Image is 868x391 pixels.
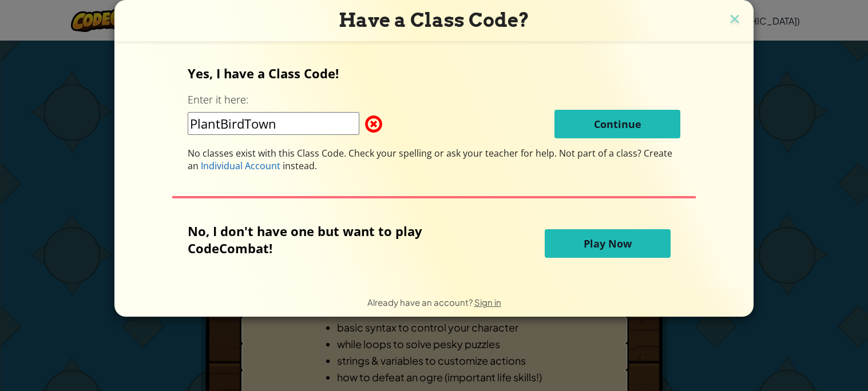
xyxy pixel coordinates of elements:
[201,159,280,172] span: Individual Account
[554,110,680,138] button: Continue
[339,9,529,31] span: Have a Class Code?
[594,117,641,131] span: Continue
[727,11,742,29] img: close icon
[188,222,478,257] p: No, I don't have one but want to play CodeCombat!
[367,297,474,308] span: Already have an account?
[584,237,632,250] span: Play Now
[545,229,671,258] button: Play Now
[188,147,672,172] span: Not part of a class? Create an
[280,159,317,172] span: instead.
[188,65,681,82] p: Yes, I have a Class Code!
[188,147,559,159] span: No classes exist with this Class Code. Check your spelling or ask your teacher for help.
[474,297,501,308] a: Sign in
[188,93,248,107] label: Enter it here:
